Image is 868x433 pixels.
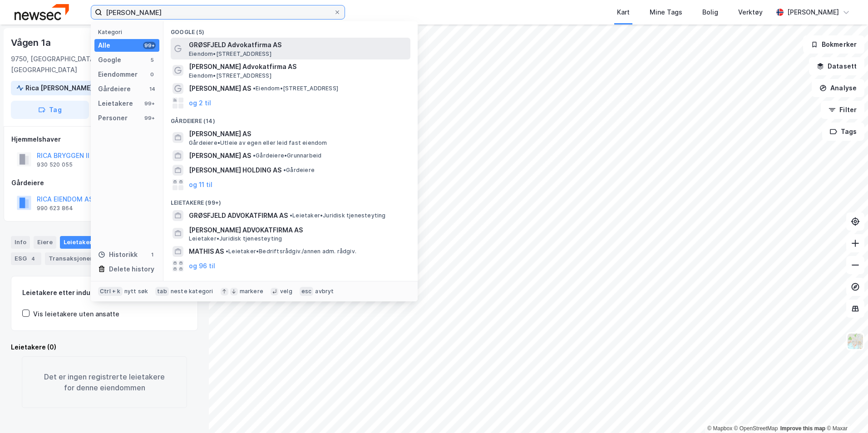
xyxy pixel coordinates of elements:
span: Gårdeiere • Utleie av egen eller leid fast eiendom [189,139,327,147]
span: MATHIS AS [189,246,224,257]
div: Rica [PERSON_NAME] [25,83,93,93]
span: Eiendom • [STREET_ADDRESS] [189,72,271,79]
span: [PERSON_NAME] HOLDING AS [189,165,281,176]
span: • [283,167,286,173]
div: esc [300,287,314,296]
div: Historikk [98,249,138,260]
div: Google (5) [163,21,418,38]
div: Gårdeiere [98,84,131,94]
iframe: Chat Widget [823,389,868,433]
div: Google [98,54,121,65]
button: og 96 til [189,261,215,271]
div: 14 [148,85,156,93]
div: Det er ingen registrerte leietakere for denne eiendommen [22,356,187,408]
span: Gårdeiere • Grunnarbeid [253,152,321,159]
div: Personer (99+) [163,273,418,290]
div: 99+ [143,42,156,49]
span: [PERSON_NAME] ADVOKATFIRMA AS [189,225,407,236]
span: • [290,212,292,219]
div: Leietakere (99+) [163,192,418,208]
span: GRØSFJELD Advokatfirma AS [189,39,407,50]
div: Eiendommer [98,69,138,80]
img: newsec-logo.f6e21ccffca1b3a03d2d.png [15,4,69,20]
div: Delete history [109,264,154,275]
img: Z [847,333,864,350]
button: Analyse [812,79,864,97]
div: Leietakere [60,236,99,249]
div: [PERSON_NAME] [787,7,839,18]
span: Eiendom • [STREET_ADDRESS] [253,85,338,92]
a: OpenStreetMap [734,425,778,432]
div: Gårdeiere (14) [163,110,418,127]
div: 5 [148,56,156,64]
div: Bolig [702,7,718,18]
span: • [253,152,256,159]
div: Mine Tags [650,7,682,18]
div: tab [155,287,169,296]
button: Tag [11,101,89,119]
div: markere [240,288,263,295]
button: Tags [822,123,864,141]
span: Leietaker • Juridisk tjenesteyting [189,235,282,242]
span: • [226,248,228,255]
div: 1 [148,251,156,258]
div: Alle [98,40,110,51]
span: • [253,85,256,92]
button: Filter [821,101,864,119]
div: 4 [29,254,38,263]
div: Leietakere [98,98,133,109]
button: og 11 til [189,179,212,190]
div: velg [280,288,292,295]
div: 0 [148,71,156,78]
input: Søk på adresse, matrikkel, gårdeiere, leietakere eller personer [102,5,334,19]
div: Kategori [98,29,159,35]
div: avbryt [315,288,334,295]
span: GRØSFJELD ADVOKATFIRMA AS [189,210,288,221]
button: og 2 til [189,98,211,108]
div: nytt søk [124,288,148,295]
span: [PERSON_NAME] AS [189,150,251,161]
div: Ctrl + k [98,287,123,296]
div: Gårdeiere [11,177,197,188]
span: [PERSON_NAME] AS [189,83,251,94]
div: Vågen 1a [11,35,52,50]
div: Leietakere etter industri [22,287,187,298]
a: Improve this map [780,425,825,432]
div: Verktøy [738,7,763,18]
span: [PERSON_NAME] Advokatfirma AS [189,61,407,72]
div: Leietakere (0) [11,342,198,353]
div: neste kategori [171,288,213,295]
div: Kontrollprogram for chat [823,389,868,433]
div: 9750, [GEOGRAPHIC_DATA], [GEOGRAPHIC_DATA] [11,54,150,75]
div: 99+ [143,100,156,107]
div: 99+ [143,114,156,122]
span: Leietaker • Bedriftsrådgiv./annen adm. rådgiv. [226,248,356,255]
span: [PERSON_NAME] AS [189,128,407,139]
div: Info [11,236,30,249]
div: 930 520 055 [37,161,73,168]
div: ESG [11,252,41,265]
button: Datasett [809,57,864,75]
span: Eiendom • [STREET_ADDRESS] [189,50,271,58]
div: Vis leietakere uten ansatte [33,309,119,320]
div: Personer [98,113,128,123]
div: Transaksjoner [45,252,107,265]
div: Eiere [34,236,56,249]
a: Mapbox [707,425,732,432]
span: Gårdeiere [283,167,315,174]
div: Hjemmelshaver [11,134,197,145]
div: Kart [617,7,630,18]
button: Bokmerker [803,35,864,54]
span: Leietaker • Juridisk tjenesteyting [290,212,386,219]
div: 990 623 864 [37,205,73,212]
